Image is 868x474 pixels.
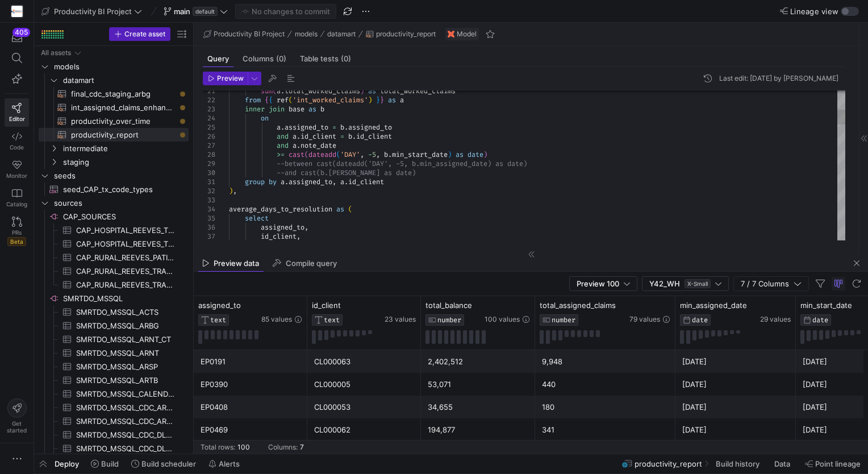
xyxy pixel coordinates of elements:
span: note_date [301,141,336,150]
a: SMRTDO_MSSQL​​​​​​​​ [39,292,189,305]
div: Press SPACE to select this row. [39,46,189,60]
span: CAP_RURAL_REEVES_PATIENT_PAYMENT​​​​​​​​​ [76,251,176,264]
a: final_cdc_staging_arbg​​​​​​​​​​ [39,87,189,101]
span: . [344,123,348,132]
span: main [174,7,190,16]
span: id_client [348,177,384,186]
span: join [269,105,285,114]
div: 22 [203,95,215,105]
span: as [336,205,344,214]
span: dateadd [308,150,336,159]
div: Press SPACE to select this row. [39,169,189,182]
a: SMRTDO_MSSQL_ACTS​​​​​​​​​ [39,305,189,319]
button: Preview [203,72,248,85]
span: cast [289,150,304,159]
span: TEXT [210,316,226,324]
div: 36 [203,223,215,232]
button: Productivity BI Project [39,4,145,19]
span: >= [277,150,285,159]
a: Code [5,127,29,155]
span: Deploy [55,459,79,468]
span: staging [63,156,187,169]
span: SMRTDO_MSSQL_ARBG​​​​​​​​​ [76,319,176,332]
div: 24 [203,114,215,123]
span: a [277,123,281,132]
span: id_client [301,132,336,141]
span: CAP_SOURCES​​​​​​​​ [63,210,187,223]
span: 23 values [385,315,416,323]
span: , [360,150,364,159]
a: CAP_RURAL_REEVES_PATIENT_PAYMENT​​​​​​​​​ [39,251,189,264]
span: . [388,150,392,159]
span: Compile query [286,260,337,267]
span: , [297,232,301,241]
div: Press SPACE to select this row. [39,332,189,346]
span: Code [10,144,24,151]
a: Catalog [5,184,29,212]
span: seed_CAP_tx_code_types​​​​​​ [63,183,176,196]
button: Alerts [203,454,245,473]
span: NUMBER [437,316,461,324]
span: default [193,7,218,16]
div: 25 [203,123,215,132]
span: ate) as date) [475,159,527,168]
span: SMRTDO_MSSQL_ARNT_CT​​​​​​​​​ [76,333,176,346]
span: a [293,141,297,150]
span: Monitor [6,172,27,179]
span: a [293,132,297,141]
span: 29 values [760,315,791,323]
div: Press SPACE to select this row. [39,196,189,210]
img: https://storage.googleapis.com/y42-prod-data-exchange/images/6On40cC7BTNLwgzZ6Z6KvpMAPxzV1NWE9CLY... [11,6,23,17]
span: assigned_to [198,301,241,310]
div: Press SPACE to select this row. [39,292,189,305]
span: ( [336,150,340,159]
a: seed_CAP_tx_code_types​​​​​​ [39,182,189,196]
div: Press SPACE to select this row. [39,360,189,373]
span: group [245,177,265,186]
div: 53,071 [428,373,528,396]
a: Monitor [5,155,29,184]
span: base [289,105,304,114]
span: a [340,177,344,186]
span: --between cast(dateadd('DAY', -5, b.min_assigned_d [277,159,475,168]
span: Beta [7,237,26,246]
span: as [456,150,464,159]
img: undefined [448,31,454,38]
span: ) [448,150,452,159]
span: a [281,177,285,186]
div: CL000053 [314,396,414,418]
span: , [376,150,380,159]
button: Productivity BI Project [201,27,287,41]
button: Create asset [109,27,170,41]
span: } [376,95,380,105]
span: Editor [9,115,25,122]
div: 440 [542,373,669,396]
div: Press SPACE to select this row. [39,223,189,237]
span: assigned_to [285,123,328,132]
div: 37 [203,232,215,241]
span: Build scheduler [141,459,196,468]
div: [DATE] [682,351,789,373]
span: . [297,132,301,141]
a: https://storage.googleapis.com/y42-prod-data-exchange/images/6On40cC7BTNLwgzZ6Z6KvpMAPxzV1NWE9CLY... [5,2,29,21]
div: 28 [203,150,215,159]
a: CAP_RURAL_REEVES_TRANSACTION​​​​​​​​​ [39,278,189,292]
span: and [277,141,289,150]
div: CL000062 [314,419,414,441]
span: ( [348,205,352,214]
span: . [281,123,285,132]
span: CAP_HOSPITAL_REEVES_TRANSACTION_CODES​​​​​​​​​ [76,224,176,237]
span: 'DAY' [340,150,360,159]
a: SMRTDO_MSSQL_CDC_ARNT_CT​​​​​​​​​ [39,414,189,428]
div: Press SPACE to select this row. [39,414,189,428]
div: Press SPACE to select this row. [39,73,189,87]
span: ( [289,95,293,105]
span: Y42_WH [649,279,680,288]
span: min_assigned_date [680,301,747,310]
a: CAP_HOSPITAL_REEVES_TRANSACTION​​​​​​​​​ [39,237,189,251]
span: id_client [356,132,392,141]
div: 180 [542,396,669,418]
button: models [292,27,320,41]
a: SMRTDO_MSSQL_ARTB​​​​​​​​​ [39,373,189,387]
span: SMRTDO_MSSQL_ARTB​​​​​​​​​ [76,374,176,387]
